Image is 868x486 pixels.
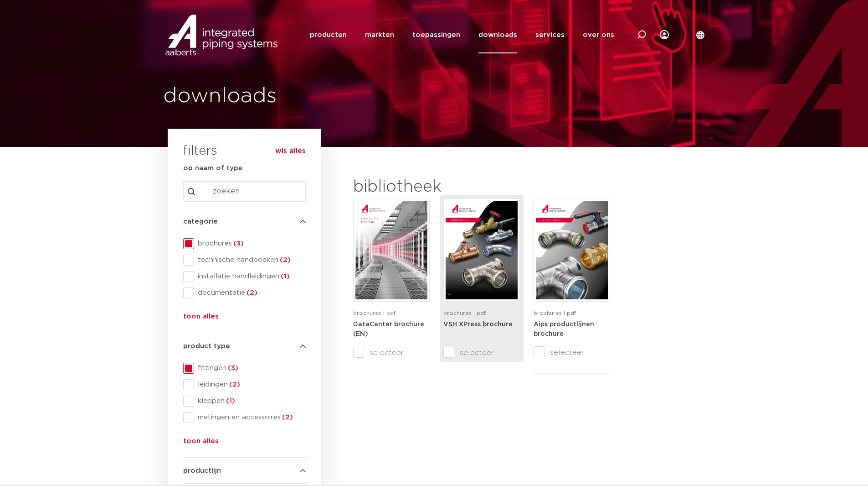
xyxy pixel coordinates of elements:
[275,146,306,156] button: wis alles
[443,310,486,316] span: brochures | pdf
[183,341,306,352] h4: product type
[194,256,306,265] span: technische handboeken
[310,16,347,53] a: producten
[194,364,306,373] span: fittingen
[163,82,430,111] h1: downloads
[183,255,306,266] div: technische handboeken(2)
[183,238,306,249] div: brochures(3)
[536,201,608,299] img: Aips-Product-lines_A4SuperHero-5010346-2024_1.1_NL-pdf.jpg
[535,16,565,53] a: services
[353,310,395,316] span: brochures | pdf
[183,165,243,172] strong: op naam of type
[534,347,610,358] label: selecteer
[194,380,306,389] span: leidingen
[183,363,306,374] div: fittingen(3)
[245,289,257,296] span: (2)
[194,272,306,281] span: installatie handleidingen
[194,288,306,298] span: documentatie
[183,271,306,282] div: installatie handleidingen(1)
[228,381,240,388] span: (2)
[412,16,460,53] a: toepassingen
[355,201,427,299] img: DataCenter_A4Brochure-5011610-2025_1.0_Pegler-UK-pdf.jpg
[310,16,614,53] nav: Menu
[183,311,219,326] button: toon alles
[225,397,235,404] span: (1)
[183,287,306,298] div: documentatie(2)
[534,310,576,316] span: brochures | pdf
[660,16,669,53] div: my IPS
[534,321,594,338] a: Aips productlijnen brochure
[478,16,517,53] a: downloads
[194,413,306,422] span: metingen en accessoires
[194,397,306,406] span: kleppen
[278,256,291,263] span: (2)
[353,347,430,358] label: selecteer
[183,141,217,162] h3: filters
[443,347,520,358] label: selecteer
[183,396,306,407] div: kleppen(1)
[226,365,238,371] span: (3)
[353,176,515,198] h2: bibliotheek
[183,465,306,476] h4: productlijn
[443,321,513,328] a: VSH XPress brochure
[365,16,394,53] a: markten
[183,216,306,227] h4: categorie
[183,412,306,423] div: metingen en accessoires(2)
[232,240,244,247] span: (3)
[183,436,219,450] button: toon alles
[183,379,306,390] div: leidingen(2)
[279,273,290,280] span: (1)
[583,16,614,53] a: over ons
[194,239,306,248] span: brochures
[353,321,424,338] a: DataCenter brochure (EN)
[281,414,293,421] span: (2)
[446,201,518,299] img: VSH-XPress_A4Brochure-5007145-2021_1.0_NL-1-pdf.jpg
